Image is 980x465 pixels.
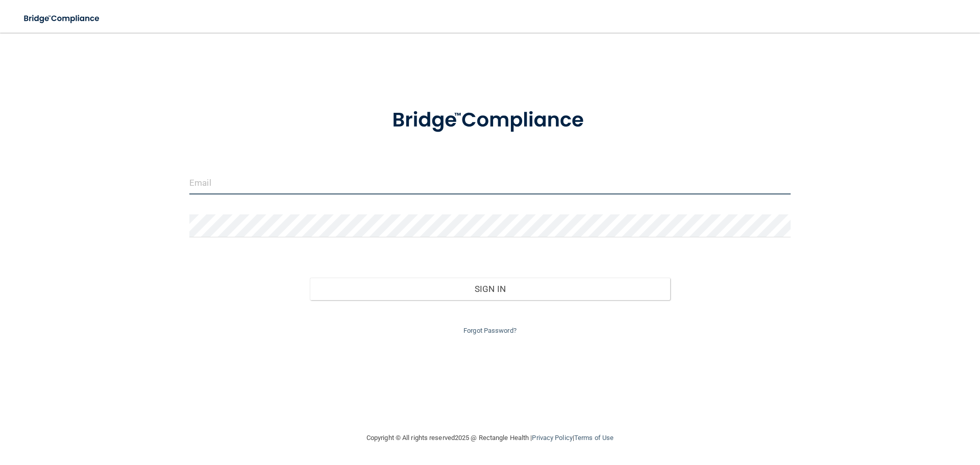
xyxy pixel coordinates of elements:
[532,434,572,442] a: Privacy Policy
[574,434,614,442] a: Terms of Use
[189,172,791,194] input: Email
[310,278,671,300] button: Sign In
[371,94,609,147] img: bridge_compliance_login_screen.278c3ca4.svg
[463,327,517,334] a: Forgot Password?
[304,422,676,454] div: Copyright © All rights reserved 2025 @ Rectangle Health | |
[15,8,109,29] img: bridge_compliance_login_screen.278c3ca4.svg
